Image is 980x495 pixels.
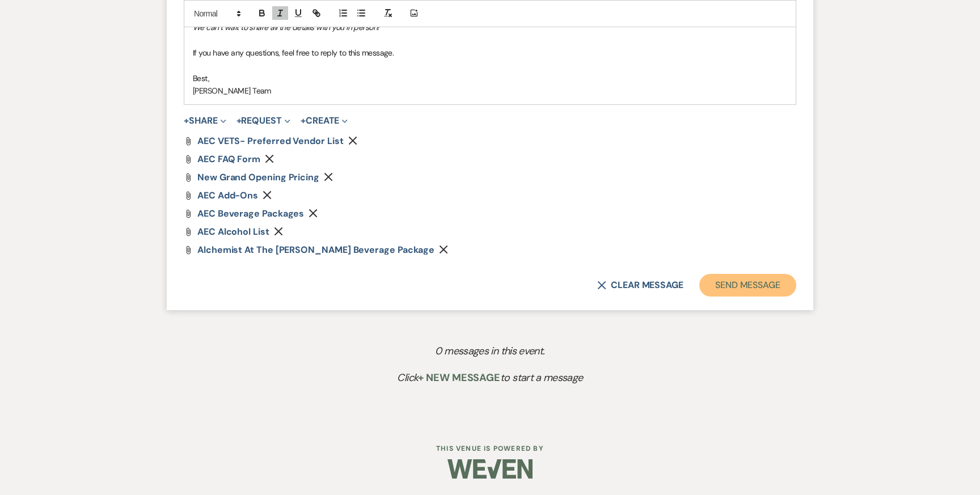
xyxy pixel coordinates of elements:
[197,137,344,146] a: AEC VETS- Preferred Vendor List
[193,86,271,96] span: [PERSON_NAME] Team
[447,449,533,489] img: Weven Logo
[197,173,319,182] a: New Grand Opening Pricing
[699,274,796,297] button: Send Message
[197,171,319,183] span: New Grand Opening Pricing
[197,208,304,219] span: AEC Beverage Packages
[301,116,306,125] span: +
[184,116,189,125] span: +
[197,226,269,238] span: AEC Alcohol List
[197,191,258,200] a: AEC Add-Ons
[193,22,379,32] em: We can’t wait to share all the details with you in person!
[236,116,290,125] button: Request
[197,246,434,255] a: Alchemist at The [PERSON_NAME] Beverage Package
[597,281,683,290] button: Clear message
[193,343,788,359] p: 0 messages in this event.
[193,73,209,83] span: Best,
[197,244,434,256] span: Alchemist at The [PERSON_NAME] Beverage Package
[418,371,500,384] span: + New Message
[193,370,788,386] p: Click to start a message
[197,135,344,147] span: AEC VETS- Preferred Vendor List
[197,189,258,201] span: AEC Add-Ons
[236,116,242,125] span: +
[197,153,260,165] span: AEC FAQ Form
[193,48,394,58] span: If you have any questions, feel free to reply to this message.
[197,227,269,236] a: AEC Alcohol List
[197,155,260,164] a: AEC FAQ Form
[301,116,348,125] button: Create
[184,116,226,125] button: Share
[197,209,304,218] a: AEC Beverage Packages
